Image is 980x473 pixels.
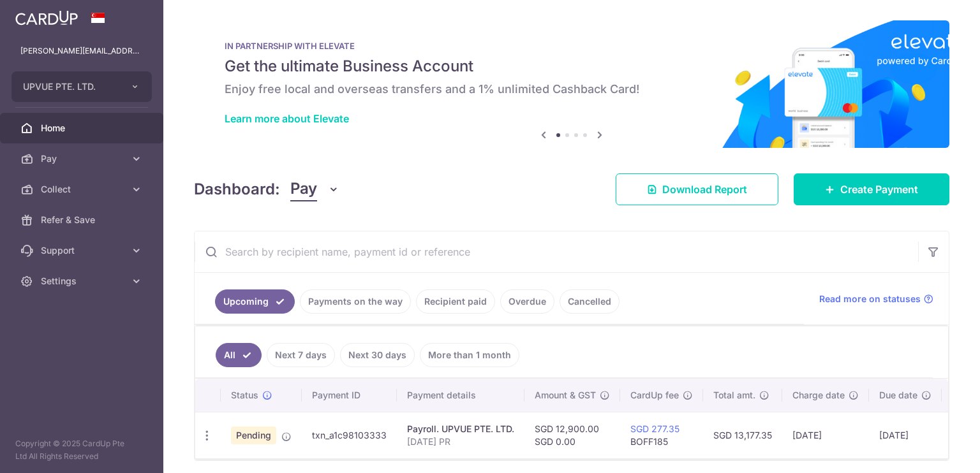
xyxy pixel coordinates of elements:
span: Create Payment [840,182,918,197]
a: SGD 277.35 [630,423,679,434]
span: Amount & GST [535,389,596,402]
span: Total amt. [713,389,755,402]
span: Status [231,389,258,402]
h6: Enjoy free local and overseas transfers and a 1% unlimited Cashback Card! [225,82,919,97]
td: txn_a1c98103333 [302,412,397,458]
a: More than 1 month [420,343,519,367]
a: Download Report [616,173,778,205]
h5: Get the ultimate Business Account [225,56,919,76]
td: [DATE] [869,412,942,458]
span: Download Report [662,182,747,197]
span: Home [41,122,125,135]
span: Support [41,244,125,257]
h4: Dashboard: [194,178,280,201]
span: Settings [41,275,125,287]
span: Due date [879,389,917,402]
p: [PERSON_NAME][EMAIL_ADDRESS][DOMAIN_NAME] [20,45,143,57]
td: BOFF185 [620,412,703,458]
th: Payment ID [302,379,397,412]
a: Learn more about Elevate [225,112,349,125]
p: IN PARTNERSHIP WITH ELEVATE [225,41,919,51]
div: Payroll. UPVUE PTE. LTD. [407,423,514,435]
a: Payments on the way [300,289,411,314]
a: Create Payment [794,173,949,205]
td: SGD 13,177.35 [703,412,782,458]
th: Payment details [397,379,524,412]
span: Pay [41,152,125,165]
span: CardUp fee [630,389,679,402]
span: Collect [41,183,125,196]
img: Bank Card [946,428,971,443]
a: Upcoming [215,289,295,314]
span: Charge date [792,389,845,402]
input: Search by recipient name, payment id or reference [195,231,918,272]
a: Cancelled [560,289,620,314]
iframe: Opens a widget where you can find more information [898,435,967,467]
td: [DATE] [782,412,869,458]
span: Refer & Save [41,214,125,226]
button: Pay [290,177,339,201]
span: Pending [231,426,276,444]
span: UPVUE PTE. LTD. [23,80,117,93]
a: Read more on statuses [819,293,933,305]
span: Read more on statuses [819,293,921,305]
a: Next 7 days [267,343,335,367]
img: Renovation banner [194,20,949,148]
button: UPVUE PTE. LTD. [11,71,152,102]
a: All [216,343,262,367]
td: SGD 12,900.00 SGD 0.00 [524,412,620,458]
span: Pay [290,177,317,201]
a: Overdue [500,289,554,314]
a: Next 30 days [340,343,415,367]
a: Recipient paid [416,289,495,314]
p: [DATE] PR [407,435,514,448]
img: CardUp [15,10,78,25]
